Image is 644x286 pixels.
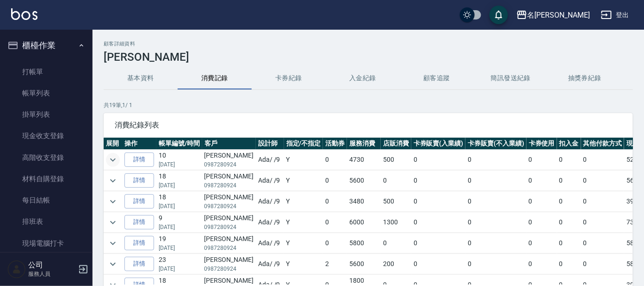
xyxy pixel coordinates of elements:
[284,150,323,170] td: Y
[526,191,557,212] td: 0
[159,244,200,252] p: [DATE]
[323,254,347,274] td: 2
[284,254,323,274] td: Y
[400,67,474,89] button: 顧客追蹤
[256,150,284,170] td: Ada / /9
[381,171,411,191] td: 0
[204,265,254,273] p: 0987280924
[581,254,625,274] td: 0
[597,6,633,24] button: 登出
[104,67,178,89] button: 基本資料
[411,212,466,233] td: 0
[156,212,202,233] td: 9
[106,174,120,188] button: expand row
[202,254,256,274] td: [PERSON_NAME]
[256,254,284,274] td: Ada / /9
[284,138,323,150] th: 指定/不指定
[178,67,252,89] button: 消費記錄
[256,138,284,150] th: 設計師
[284,212,323,233] td: Y
[513,6,594,25] button: 名[PERSON_NAME]
[4,233,89,254] a: 現場電腦打卡
[323,171,347,191] td: 0
[115,121,622,130] span: 消費紀錄列表
[323,233,347,254] td: 0
[256,191,284,212] td: Ada / /9
[204,244,254,252] p: 0987280924
[256,212,284,233] td: Ada / /9
[465,254,526,274] td: 0
[581,233,625,254] td: 0
[159,265,200,273] p: [DATE]
[581,191,625,212] td: 0
[581,138,625,150] th: 其他付款方式
[411,138,466,150] th: 卡券販賣(入業績)
[124,153,154,167] a: 詳情
[28,270,75,278] p: 服務人員
[106,195,120,209] button: expand row
[7,260,26,279] img: Person
[381,254,411,274] td: 200
[4,190,89,211] a: 每日結帳
[526,171,557,191] td: 0
[465,212,526,233] td: 0
[548,67,622,89] button: 抽獎券紀錄
[204,160,254,169] p: 0987280924
[284,191,323,212] td: Y
[124,236,154,250] a: 詳情
[4,33,89,57] button: 櫃檯作業
[156,171,202,191] td: 18
[465,171,526,191] td: 0
[4,104,89,125] a: 掛單列表
[526,254,557,274] td: 0
[347,254,381,274] td: 5600
[202,191,256,212] td: [PERSON_NAME]
[557,254,581,274] td: 0
[156,233,202,254] td: 19
[526,138,557,150] th: 卡券使用
[202,138,256,150] th: 客戶
[202,171,256,191] td: [PERSON_NAME]
[381,150,411,170] td: 500
[124,215,154,229] a: 詳情
[465,150,526,170] td: 0
[347,191,381,212] td: 3480
[347,138,381,150] th: 服務消費
[156,150,202,170] td: 10
[124,194,154,209] a: 詳情
[4,125,89,146] a: 現金收支登錄
[256,233,284,254] td: Ada / /9
[156,138,202,150] th: 帳單編號/時間
[284,171,323,191] td: Y
[526,212,557,233] td: 0
[28,261,75,270] h5: 公司
[557,150,581,170] td: 0
[106,257,120,271] button: expand row
[411,150,466,170] td: 0
[204,223,254,231] p: 0987280924
[581,212,625,233] td: 0
[4,168,89,190] a: 材料自購登錄
[204,181,254,190] p: 0987280924
[159,202,200,210] p: [DATE]
[557,138,581,150] th: 扣入金
[104,138,122,150] th: 展開
[4,83,89,104] a: 帳單列表
[557,191,581,212] td: 0
[284,233,323,254] td: Y
[557,212,581,233] td: 0
[347,233,381,254] td: 5800
[323,191,347,212] td: 0
[489,6,508,24] button: save
[4,61,89,83] a: 打帳單
[156,254,202,274] td: 23
[323,212,347,233] td: 0
[104,51,633,64] h3: [PERSON_NAME]
[104,101,633,109] p: 共 19 筆, 1 / 1
[104,41,633,47] h2: 顧客詳細資料
[557,233,581,254] td: 0
[11,8,37,20] img: Logo
[581,171,625,191] td: 0
[326,67,400,89] button: 入金紀錄
[411,171,466,191] td: 0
